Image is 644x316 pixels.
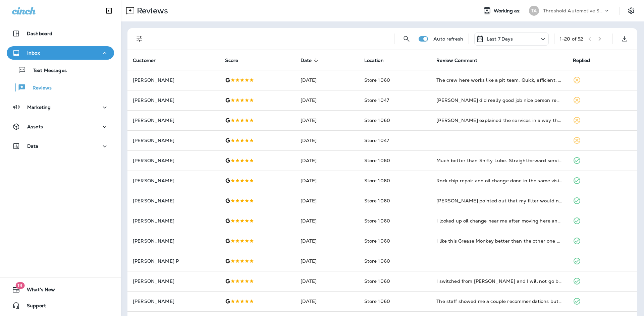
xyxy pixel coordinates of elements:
p: [PERSON_NAME] P [133,258,214,264]
span: Location [364,57,392,63]
span: Replied [573,58,590,63]
span: Location [364,58,384,63]
button: Data [7,139,114,153]
span: Store 1060 [364,298,390,304]
p: [PERSON_NAME] [133,278,214,284]
button: Marketing [7,101,114,114]
button: Filters [133,32,146,46]
p: Last 7 Days [487,36,513,42]
td: [DATE] [295,171,359,191]
p: Reviews [26,85,52,91]
button: Settings [625,5,637,17]
span: Score [225,58,238,63]
p: Inbox [27,50,40,56]
button: 19What's New [7,283,114,296]
p: [PERSON_NAME] [133,218,214,224]
p: Dashboard [27,31,52,36]
p: [PERSON_NAME] [133,238,214,244]
div: The staff showed me a couple recommendations but let me decide. I appreciate that kind of honesty. [436,298,562,305]
td: [DATE] [295,291,359,311]
div: I switched from Jiffy Lube and I will not go back. Grease Monkey is faster, friendlier, and more ... [436,278,562,285]
p: Data [27,143,39,149]
span: Review Comment [436,57,486,63]
p: [PERSON_NAME] [133,98,214,103]
div: I like this Grease Monkey better than the other one across town. The crew here is quicker and mor... [436,238,562,244]
button: Text Messages [7,63,114,77]
span: Support [20,303,46,311]
p: Text Messages [26,68,67,74]
span: Store 1060 [364,238,390,244]
div: Rock chip repair and oil change done in the same visit. Convenient and affordable. [436,177,562,184]
div: 1 - 20 of 52 [560,36,583,42]
span: Store 1060 [364,178,390,184]
span: Store 1060 [364,258,390,264]
div: Nate explained the services in a way that made sense and kept things simple. [436,117,562,124]
td: [DATE] [295,70,359,90]
div: Much better than Shifty Lube. Straightforward service without the pushy upsells. [436,157,562,164]
span: Store 1060 [364,77,390,83]
p: Assets [27,124,43,129]
p: Marketing [27,105,51,110]
p: Threshold Automotive Service dba Grease Monkey [543,8,603,13]
td: [DATE] [295,231,359,251]
td: [DATE] [295,191,359,211]
span: Store 1047 [364,97,389,103]
span: Date [301,57,321,63]
button: Search Reviews [400,32,413,46]
button: Dashboard [7,27,114,40]
p: [PERSON_NAME] [133,138,214,143]
td: [DATE] [295,211,359,231]
td: [DATE] [295,110,359,130]
p: Auto refresh [433,36,463,42]
p: Reviews [134,6,168,16]
td: [DATE] [295,90,359,110]
td: [DATE] [295,251,359,271]
span: Store 1047 [364,137,389,143]
p: [PERSON_NAME] [133,299,214,304]
button: Support [7,299,114,312]
span: Score [225,57,247,63]
span: Replied [573,57,599,63]
p: [PERSON_NAME] [133,198,214,203]
div: TA [529,6,539,16]
span: Date [301,58,312,63]
span: Store 1060 [364,117,390,123]
span: Customer [133,57,164,63]
button: Assets [7,120,114,133]
span: Store 1060 [364,198,390,204]
div: Chris did really good job nice person really smart and knowledgeable [436,97,562,104]
span: Store 1060 [364,157,390,164]
div: Joseph pointed out that my filter would need replacing soon but did not push me to do it today. R... [436,197,562,204]
p: [PERSON_NAME] [133,178,214,183]
div: The crew here works like a pit team. Quick, efficient, and professional. [436,77,562,83]
div: I looked up oil change near me after moving here and chose this shop. They made me feel welcome a... [436,217,562,224]
p: [PERSON_NAME] [133,158,214,163]
span: Store 1060 [364,278,390,284]
p: [PERSON_NAME] [133,118,214,123]
button: Collapse Sidebar [100,4,118,17]
button: Reviews [7,80,114,94]
span: Working as: [494,8,522,14]
span: What's New [20,287,55,295]
span: 19 [15,282,24,289]
button: Export as CSV [618,32,631,46]
button: Inbox [7,46,114,60]
td: [DATE] [295,130,359,150]
td: [DATE] [295,150,359,171]
span: Store 1060 [364,218,390,224]
span: Review Comment [436,58,477,63]
td: [DATE] [295,271,359,291]
p: [PERSON_NAME] [133,77,214,83]
span: Customer [133,58,156,63]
